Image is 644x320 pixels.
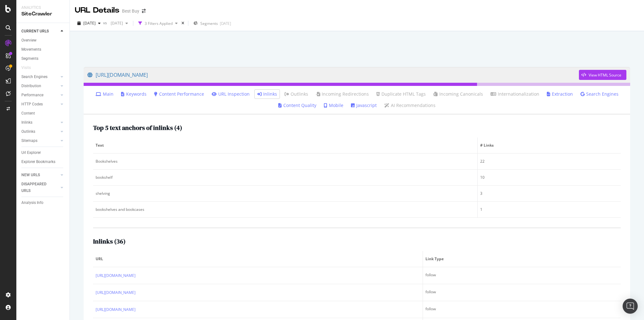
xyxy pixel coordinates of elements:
a: Main [96,91,114,97]
a: Javascript [351,102,377,109]
h2: Top 5 text anchors of inlinks ( 4 ) [93,124,182,131]
a: Segments [21,55,65,62]
div: Visits [21,65,31,71]
button: [DATE] [75,18,103,28]
div: Movements [21,46,41,53]
a: Extraction [547,91,573,97]
span: 2025 Sep. 4th [108,20,123,26]
a: Visits [21,65,37,71]
div: Best Buy [122,8,139,14]
span: Segments [200,21,218,26]
div: HTTP Codes [21,101,43,108]
a: [URL][DOMAIN_NAME] [96,306,136,313]
button: Segments[DATE] [191,18,234,28]
a: Inlinks [257,91,277,97]
div: Sitemaps [21,138,37,144]
a: Keywords [121,91,147,97]
a: [URL][DOMAIN_NAME] [96,272,136,279]
div: Content [21,110,35,117]
a: Incoming Canonicals [433,91,483,97]
a: Analysis Info [21,199,65,206]
div: Inlinks [21,119,32,126]
h2: Inlinks ( 36 ) [93,238,125,245]
a: Mobile [324,102,343,109]
div: bookshelves and bookcases [96,207,475,212]
span: Text [96,143,473,148]
a: Search Engines [21,74,59,80]
a: Content Quality [278,102,316,109]
a: Outlinks [21,128,59,135]
a: Inlinks [21,119,59,126]
a: Performance [21,92,59,98]
div: Open Intercom Messenger [623,299,638,314]
a: Sitemaps [21,138,59,144]
a: Internationalization [491,91,539,97]
div: URL Details [75,5,119,16]
div: 1 [480,207,618,212]
button: 3 Filters Applied [136,18,180,28]
td: follow [423,267,621,284]
a: HTTP Codes [21,101,59,108]
button: [DATE] [108,18,130,28]
a: CURRENT URLS [21,28,59,35]
div: Explorer Bookmarks [21,159,55,165]
div: 3 Filters Applied [145,21,173,26]
td: follow [423,284,621,301]
a: Overview [21,37,65,44]
div: NEW URLS [21,172,40,178]
div: times [180,20,186,26]
div: Segments [21,55,38,62]
a: Distribution [21,83,59,89]
div: bookshelf [96,175,475,180]
div: 10 [480,175,618,180]
div: Performance [21,92,43,98]
div: Bookshelves [96,159,475,164]
div: 3 [480,191,618,196]
a: URL Inspection [212,91,250,97]
span: vs [103,20,108,25]
a: Outlinks [285,91,308,97]
div: SiteCrawler [21,10,64,18]
div: shelving [96,191,475,196]
a: Incoming Redirections [316,91,369,97]
a: Movements [21,46,65,53]
a: Search Engines [580,91,619,97]
div: [DATE] [220,21,231,26]
div: View HTML Source [589,72,621,78]
div: Distribution [21,83,41,89]
div: Search Engines [21,74,47,80]
span: URL [96,256,419,262]
a: DISAPPEARED URLS [21,181,59,194]
div: arrow-right-arrow-left [142,9,146,13]
div: Analysis Info [21,199,43,206]
a: Url Explorer [21,149,65,156]
a: [URL][DOMAIN_NAME] [96,289,136,296]
a: AI Recommendations [384,102,436,109]
div: 22 [480,159,618,164]
button: View HTML Source [579,70,626,80]
div: Outlinks [21,128,35,135]
span: Link Type [425,256,617,262]
a: [URL][DOMAIN_NAME] [87,67,579,83]
span: # Links [480,143,617,148]
div: Analytics [21,5,64,10]
a: Duplicate HTML Tags [376,91,426,97]
span: 2025 Sep. 23rd [83,20,96,26]
a: Content Performance [154,91,204,97]
a: NEW URLS [21,172,59,178]
div: Overview [21,37,36,44]
div: Url Explorer [21,149,41,156]
div: DISAPPEARED URLS [21,181,53,194]
a: Explorer Bookmarks [21,159,65,165]
a: Content [21,110,65,117]
div: CURRENT URLS [21,28,49,35]
td: follow [423,301,621,318]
